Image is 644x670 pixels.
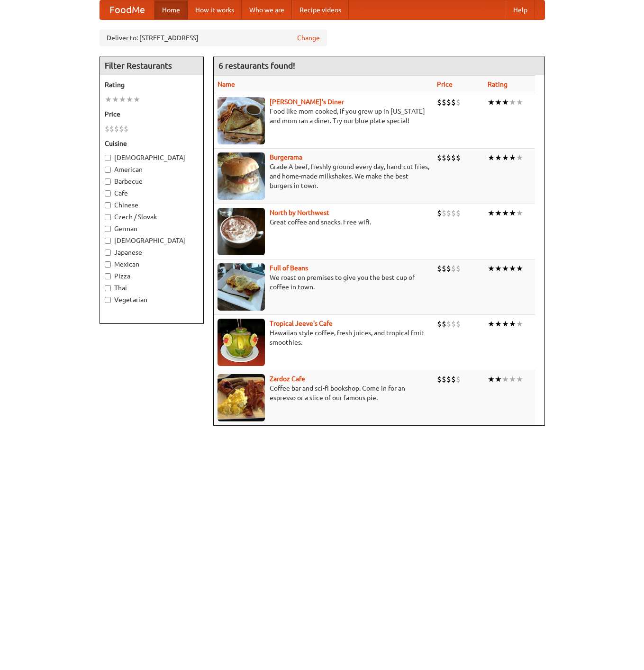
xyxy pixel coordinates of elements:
[442,263,446,274] li: $
[105,248,199,257] label: Japanese
[270,153,302,161] b: Burgerama
[105,285,111,291] input: Thai
[105,224,199,233] label: German
[437,80,453,88] a: Price
[105,261,111,268] input: Mexican
[509,374,516,384] li: ★
[446,208,451,218] li: $
[488,208,495,218] li: ★
[105,214,111,220] input: Czech / Slovak
[451,263,456,274] li: $
[105,80,199,89] h5: Rating
[270,264,308,272] a: Full of Beans
[502,97,509,107] li: ★
[442,152,446,163] li: $
[451,319,456,329] li: $
[218,97,265,144] img: sallys.jpg
[124,124,128,134] li: $
[456,319,461,329] li: $
[105,153,199,162] label: [DEMOGRAPHIC_DATA]
[516,319,523,329] li: ★
[119,124,124,134] li: $
[105,167,111,173] input: American
[488,80,508,88] a: Rating
[218,107,429,125] p: Food like mom cooked, if you grew up in [US_STATE] and mom ran a diner. Try our blue plate special!
[100,56,203,75] h4: Filter Restaurants
[218,273,429,292] p: We roast on premises to give you the best cup of coffee in town.
[437,152,442,163] li: $
[218,61,295,70] ng-pluralize: 6 restaurants found!
[516,152,523,163] li: ★
[270,209,329,216] a: North by Northwest
[105,124,109,134] li: $
[488,319,495,329] li: ★
[218,319,265,366] img: jeeves.jpg
[495,319,502,329] li: ★
[437,374,442,384] li: $
[100,0,154,19] a: FoodMe
[495,263,502,274] li: ★
[502,208,509,218] li: ★
[502,263,509,274] li: ★
[105,177,199,186] label: Barbecue
[105,165,199,174] label: American
[105,259,199,269] label: Mexican
[506,0,535,19] a: Help
[105,250,111,256] input: Japanese
[442,374,446,384] li: $
[437,97,442,107] li: $
[292,0,349,19] a: Recipe videos
[442,208,446,218] li: $
[105,271,199,281] label: Pizza
[105,188,199,198] label: Cafe
[218,384,429,402] p: Coffee bar and sci-fi bookshop. Come in for an espresso or a slice of our famous pie.
[218,152,265,200] img: burgerama.jpg
[105,283,199,293] label: Thai
[105,155,111,161] input: [DEMOGRAPHIC_DATA]
[456,97,461,107] li: $
[105,295,199,304] label: Vegetarian
[188,0,242,19] a: How it works
[112,94,119,105] li: ★
[105,202,111,208] input: Chinese
[218,162,429,190] p: Grade A beef, freshly ground every day, hand-cut fries, and home-made milkshakes. We make the bes...
[442,319,446,329] li: $
[218,263,265,311] img: beans.jpg
[446,97,451,107] li: $
[133,94,140,105] li: ★
[495,208,502,218] li: ★
[100,29,327,46] div: Deliver to: [STREET_ADDRESS]
[451,152,456,163] li: $
[218,208,265,255] img: north.jpg
[437,208,442,218] li: $
[270,320,333,327] a: Tropical Jeeve's Cafe
[105,200,199,210] label: Chinese
[105,226,111,232] input: German
[242,0,292,19] a: Who we are
[442,97,446,107] li: $
[516,97,523,107] li: ★
[488,374,495,384] li: ★
[270,375,305,383] b: Zardoz Cafe
[218,328,429,347] p: Hawaiian style coffee, fresh juices, and tropical fruit smoothies.
[437,263,442,274] li: $
[488,152,495,163] li: ★
[509,97,516,107] li: ★
[446,152,451,163] li: $
[218,80,235,88] a: Name
[502,319,509,329] li: ★
[509,319,516,329] li: ★
[126,94,133,105] li: ★
[516,263,523,274] li: ★
[154,0,188,19] a: Home
[105,238,111,244] input: [DEMOGRAPHIC_DATA]
[105,109,199,119] h5: Price
[509,208,516,218] li: ★
[446,374,451,384] li: $
[446,319,451,329] li: $
[218,374,265,421] img: zardoz.jpg
[270,98,344,106] a: [PERSON_NAME]'s Diner
[119,94,126,105] li: ★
